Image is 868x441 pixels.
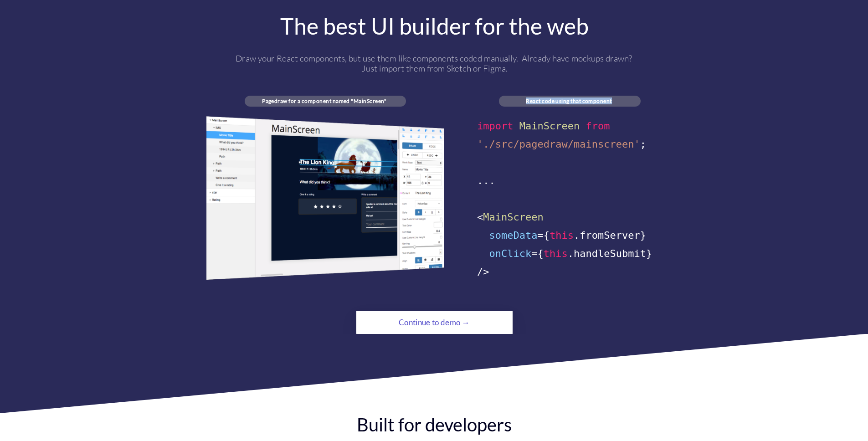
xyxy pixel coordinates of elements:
[544,248,568,259] span: this
[550,230,574,241] span: this
[586,120,610,132] span: from
[499,97,639,104] div: React code using that component
[231,53,638,73] div: Draw your React components, but use them like components coded manually. Already have mockups dra...
[477,135,663,154] div: ;
[477,263,663,281] div: />
[519,120,580,132] span: MainScreen
[356,311,513,334] a: Continue to demo →
[477,120,513,132] span: import
[206,116,444,280] img: image.png
[245,97,404,104] div: Pagedraw for a component named "MainScreen"
[483,211,543,223] span: MainScreen
[489,248,532,259] span: onClick
[381,313,488,332] div: Continue to demo →
[477,172,663,190] div: ...
[477,226,663,245] div: ={ .fromServer}
[477,138,640,150] span: './src/pagedraw/mainscreen'
[489,230,538,241] span: someData
[325,413,543,436] div: Built for developers
[477,245,663,263] div: ={ .handleSubmit}
[206,15,663,37] div: The best UI builder for the web
[477,208,663,226] div: <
